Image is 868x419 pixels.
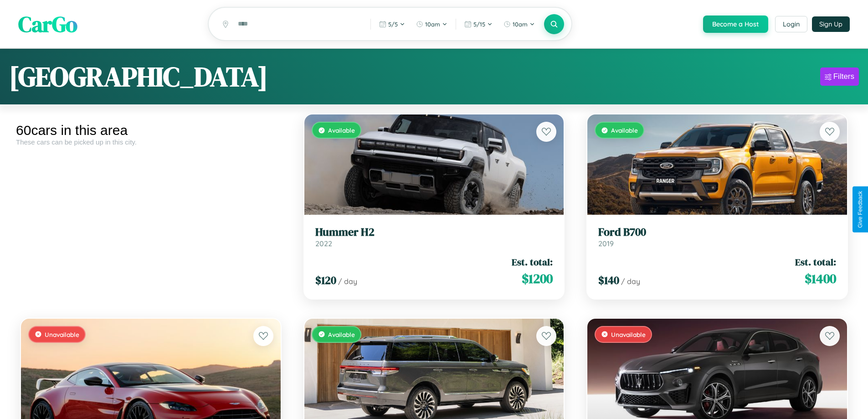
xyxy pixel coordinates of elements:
button: Login [775,16,807,32]
span: CarGo [18,9,77,39]
span: Est. total: [512,255,553,269]
div: Give Feedback [857,191,863,228]
button: Sign Up [812,16,850,32]
span: $ 1400 [805,269,836,288]
span: 5 / 15 [473,21,485,28]
span: Unavailable [611,331,646,338]
span: / day [338,277,357,286]
a: Ford B7002019 [598,226,836,248]
span: $ 120 [315,273,336,288]
span: 10am [513,21,528,28]
button: 5/15 [460,17,497,31]
div: These cars can be picked up in this city. [16,138,286,146]
a: Hummer H22022 [315,226,553,248]
button: 10am [499,17,539,31]
h3: Hummer H2 [315,226,553,239]
span: 5 / 5 [388,21,398,28]
button: 10am [411,17,452,31]
span: Unavailable [45,331,79,338]
div: 60 cars in this area [16,123,286,138]
span: Available [328,126,355,134]
button: 5/5 [375,17,410,31]
button: Become a Host [703,16,768,33]
span: 10am [425,21,440,28]
span: Est. total: [795,255,836,269]
span: / day [621,277,640,286]
span: Available [611,126,638,134]
h1: [GEOGRAPHIC_DATA] [9,58,268,95]
span: 2019 [598,239,614,248]
span: Available [328,331,355,338]
span: $ 1200 [522,269,553,288]
span: 2022 [315,239,332,248]
span: $ 140 [598,273,619,288]
button: Filters [820,67,859,86]
div: Filters [833,72,854,81]
h3: Ford B700 [598,226,836,239]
